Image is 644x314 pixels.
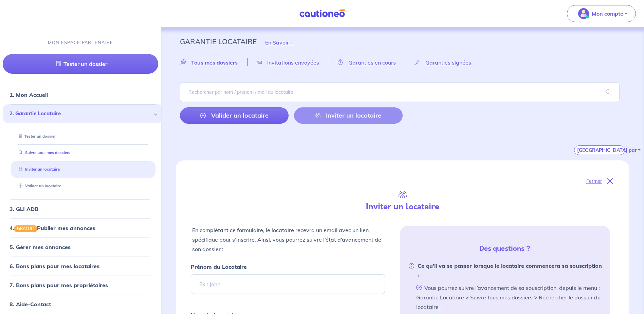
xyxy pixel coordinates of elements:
a: Suivre tous mes dossiers [16,151,70,155]
span: Garanties signées [425,59,471,66]
div: Valider un locataire [11,180,155,192]
a: 6. Bons plans pour mes locataires [10,263,99,269]
img: illu_account_valid_menu.svg [578,8,589,19]
span: 2. Garantie Locataire [10,110,152,118]
a: Valider un locataire [16,184,61,188]
button: [GEOGRAPHIC_DATA] par [574,145,625,155]
div: 4.GRATUITPublier mes annonces [3,221,158,235]
a: Tester un dossier [3,54,158,74]
input: Ex : John [191,274,385,294]
a: Tester un dossier [16,134,56,139]
span: Tous mes dossiers [191,59,238,66]
a: Invitations envoyées [248,59,329,66]
a: 1. Mon Accueil [10,92,48,99]
div: 2. Garantie Locataire [3,105,164,123]
h4: Inviter un locataire [295,202,510,212]
div: 3. GLI ADB [3,202,158,216]
a: Inviter un locataire [16,167,60,172]
div: 6. Bons plans pour mes locataires [3,259,158,273]
button: En Savoir + [257,33,302,52]
input: Rechercher par nom / prénom / mail du locataire [180,82,620,102]
span: search [598,83,620,102]
a: 5. Gérer mes annonces [10,244,71,250]
span: Invitations envoyées [267,59,319,66]
p: Fermer [586,177,602,186]
div: Suivre tous mes dossiers [11,147,155,159]
p: En complétant ce formulaire, le locataire recevra un email avec un lien spécifique pour s’inscrir... [192,225,383,254]
strong: Prénom du Locataire [191,263,247,270]
div: 7. Bons plans pour mes propriétaires [3,278,158,292]
a: 7. Bons plans pour mes propriétaires [10,282,108,289]
span: Garanties en cours [348,59,396,66]
div: 1. Mon Accueil [3,88,158,102]
p: Garantie Locataire [180,35,257,48]
a: 8. Aide-Contact [10,301,51,308]
div: Inviter un locataire [11,164,155,175]
button: illu_account_valid_menu.svgMon compte [567,5,636,22]
a: Tous mes dossiers [180,59,247,66]
h5: Des questions ? [403,245,607,253]
div: Tester un dossier [11,131,155,142]
a: Valider un locataire [180,107,289,124]
strong: Ce qu’il va se passer lorsque le locataire commencera sa souscription : [408,261,602,280]
a: Garanties signées [406,59,481,66]
p: MON ESPACE PARTENAIRE [48,39,113,46]
div: 5. Gérer mes annonces [3,240,158,254]
a: Garanties en cours [329,59,406,66]
p: Mon compte [592,10,623,18]
div: 8. Aide-Contact [3,297,158,311]
img: Cautioneo [297,9,348,18]
a: 3. GLI ADB [10,206,38,212]
a: 4.GRATUITPublier mes annonces [10,225,95,231]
